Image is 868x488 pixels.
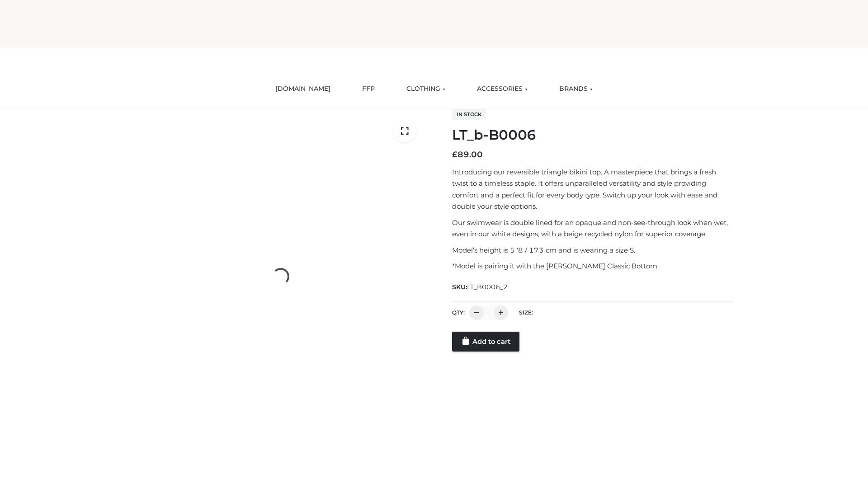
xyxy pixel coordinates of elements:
p: Our swimwear is double lined for an opaque and non-see-through look when wet, even in our white d... [452,217,734,240]
label: QTY: [452,309,465,316]
a: ACCESSORIES [470,79,534,99]
p: Model’s height is 5 ‘8 / 173 cm and is wearing a size S. [452,244,734,256]
bdi: 89.00 [452,150,483,160]
a: [DOMAIN_NAME] [269,79,337,99]
span: LT_B0006_2 [467,283,508,291]
p: Introducing our reversible triangle bikini top. A masterpiece that brings a fresh twist to a time... [452,166,734,212]
label: Size: [519,309,533,316]
a: FFP [355,79,382,99]
p: *Model is pairing it with the [PERSON_NAME] Classic Bottom [452,260,734,272]
h1: LT_b-B0006 [452,127,734,143]
a: CLOTHING [400,79,452,99]
a: Add to cart [452,332,519,352]
a: BRANDS [552,79,599,99]
span: In stock [452,109,486,120]
span: £ [452,150,458,160]
span: SKU: [452,282,509,292]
